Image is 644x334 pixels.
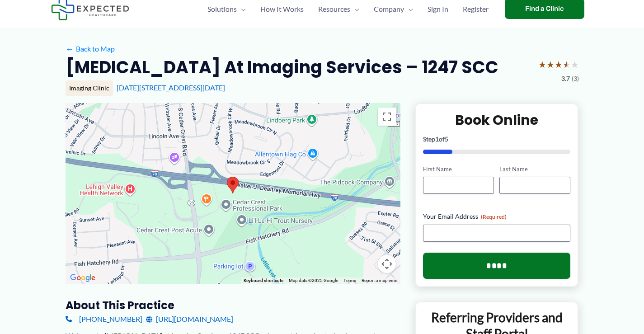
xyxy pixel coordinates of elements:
span: (Required) [481,213,507,220]
p: Step of [423,136,571,142]
span: 1 [435,135,439,143]
span: (3) [572,73,579,85]
img: Google [68,272,98,284]
a: Open this area in Google Maps (opens a new window) [68,272,98,284]
a: Report a map error [362,278,398,283]
span: ★ [571,56,579,73]
span: ★ [563,56,571,73]
span: Map data ©2025 Google [289,278,338,283]
a: Terms (opens in new tab) [343,278,356,283]
h2: Book Online [423,111,571,129]
a: [DATE][STREET_ADDRESS][DATE] [117,83,225,92]
h2: [MEDICAL_DATA] at Imaging Services – 1247 SCC [66,56,498,78]
label: Last Name [499,165,570,174]
a: [URL][DOMAIN_NAME] [146,312,233,326]
h3: About this practice [66,298,400,312]
label: First Name [423,165,494,174]
span: ★ [555,56,563,73]
div: Imaging Clinic [66,80,113,96]
button: Map camera controls [378,255,396,273]
span: ← [66,44,74,53]
span: ★ [546,56,555,73]
label: Your Email Address [423,212,571,221]
span: 5 [445,135,448,143]
a: ←Back to Map [66,42,115,56]
a: [PHONE_NUMBER] [66,312,142,326]
button: Toggle fullscreen view [378,108,396,126]
span: 3.7 [561,73,570,85]
button: Keyboard shortcuts [244,278,283,284]
span: ★ [538,56,546,73]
